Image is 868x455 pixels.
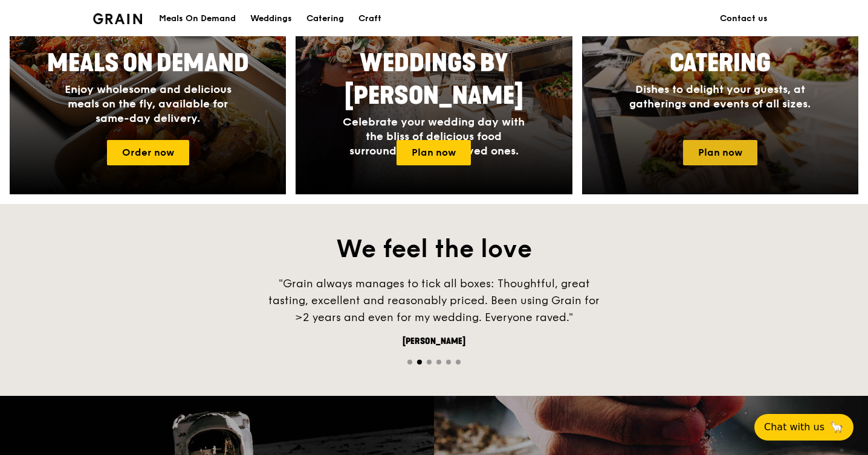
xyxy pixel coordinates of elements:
span: Go to slide 2 [417,360,422,364]
div: Meals On Demand [159,1,236,37]
a: Contact us [713,1,775,37]
a: Plan now [683,140,757,165]
span: Go to slide 5 [446,360,451,364]
a: Catering [299,1,351,37]
span: Celebrate your wedding day with the bliss of delicious food surrounded by your loved ones. [343,115,525,157]
span: Weddings by [PERSON_NAME] [345,49,523,110]
button: Chat with us🦙 [754,414,853,441]
a: Craft [351,1,389,37]
a: Order now [107,140,189,165]
span: Go to slide 1 [407,360,412,364]
div: [PERSON_NAME] [253,336,615,348]
span: Dishes to delight your guests, at gatherings and events of all sizes. [629,83,811,110]
div: Weddings [250,1,292,37]
span: Go to slide 6 [456,360,461,364]
a: Weddings [243,1,299,37]
div: Catering [306,1,344,37]
span: 🦙 [829,420,844,434]
span: Go to slide 4 [436,360,441,364]
a: Plan now [397,140,471,165]
img: Grain [93,13,142,24]
span: Chat with us [764,420,824,434]
span: Go to slide 3 [427,360,432,364]
div: "Grain always manages to tick all boxes: Thoughtful, great tasting, excellent and reasonably pric... [253,275,615,326]
span: Catering [670,49,771,78]
span: Enjoy wholesome and delicious meals on the fly, available for same-day delivery. [65,83,232,125]
span: Meals On Demand [47,49,249,78]
div: Craft [358,1,381,37]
